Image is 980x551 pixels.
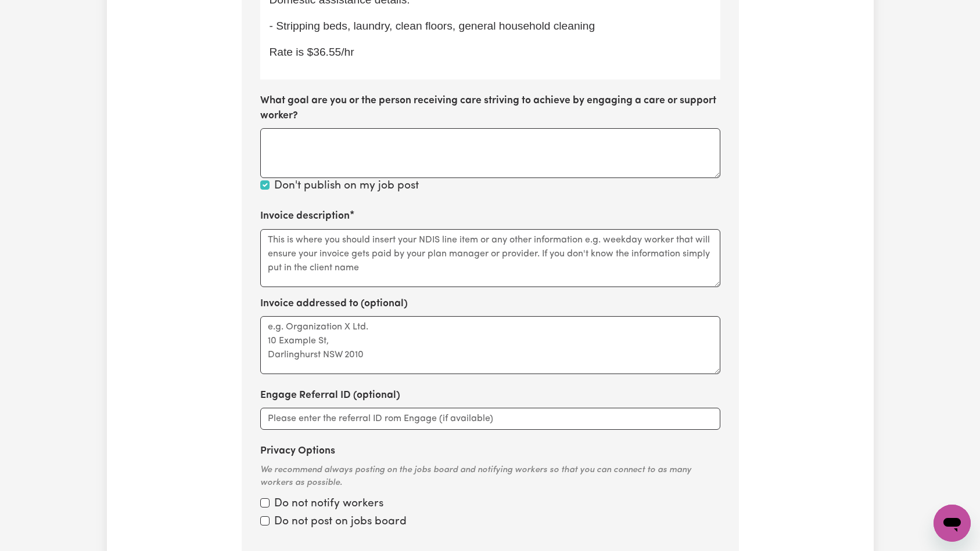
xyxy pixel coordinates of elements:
[260,93,720,124] label: What goal are you or the person receiving care striving to achieve by engaging a care or support ...
[274,178,419,195] label: Don't publish on my job post
[270,46,354,58] span: Rate is $36.55/hr
[934,505,971,542] iframe: Button to launch messaging window
[270,20,595,32] span: - Stripping beds, laundry, clean floors, general household cleaning
[274,514,407,531] label: Do not post on jobs board
[260,388,400,403] label: Engage Referral ID (optional)
[260,209,350,224] label: Invoice description
[260,296,408,311] label: Invoice addressed to (optional)
[260,464,720,490] div: We recommend always posting on the jobs board and notifying workers so that you can connect to as...
[260,444,335,459] label: Privacy Options
[274,496,383,513] label: Do not notify workers
[260,408,720,430] input: Please enter the referral ID rom Engage (if available)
